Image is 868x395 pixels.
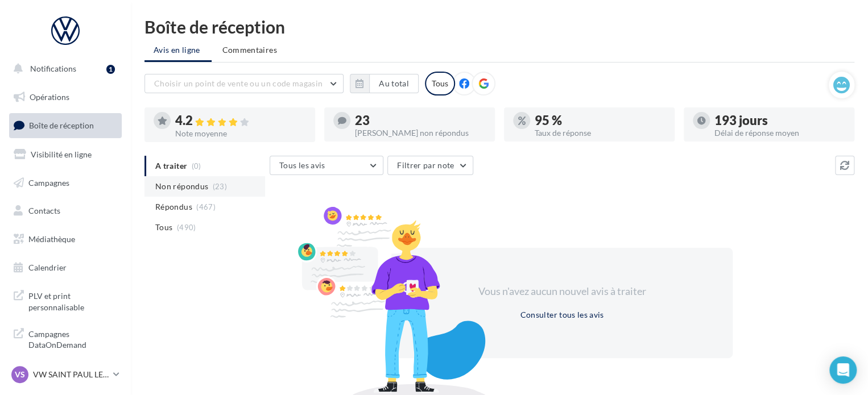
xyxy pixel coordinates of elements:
span: Campagnes DataOnDemand [28,326,117,351]
span: (23) [213,182,227,191]
div: 193 jours [714,114,845,127]
span: Répondus [155,201,192,213]
a: Contacts [7,199,124,223]
div: 1 [106,65,115,74]
div: Open Intercom Messenger [829,356,857,384]
a: Médiathèque [7,227,124,251]
button: Choisir un point de vente ou un code magasin [144,74,344,93]
span: VS [15,369,25,380]
a: Boîte de réception [7,113,124,138]
span: (490) [177,223,196,232]
span: Non répondus [155,181,208,192]
div: [PERSON_NAME] non répondus [355,129,486,137]
span: Contacts [28,206,60,215]
button: Consulter tous les avis [515,308,608,322]
div: Tous [425,72,455,95]
button: Au total [350,74,419,93]
div: Vous n'avez aucun nouvel avis à traiter [464,284,660,299]
a: Opérations [7,85,124,109]
span: (467) [196,202,216,211]
span: Tous [155,222,172,233]
div: 4.2 [175,114,306,127]
span: Notifications [30,64,76,73]
div: 23 [355,114,486,127]
p: VW SAINT PAUL LES DAX [33,369,109,380]
button: Au total [369,74,419,93]
span: Commentaires [222,45,277,55]
span: Tous les avis [279,160,325,170]
div: 95 % [535,114,666,127]
a: Campagnes DataOnDemand [7,322,124,355]
div: Boîte de réception [144,18,854,35]
a: Campagnes [7,171,124,195]
div: Taux de réponse [535,129,666,137]
a: VS VW SAINT PAUL LES DAX [9,364,122,385]
span: Boîte de réception [29,120,94,130]
button: Filtrer par note [387,156,473,175]
button: Notifications 1 [7,57,119,81]
span: Choisir un point de vente ou un code magasin [154,78,323,88]
a: Visibilité en ligne [7,143,124,167]
a: Calendrier [7,256,124,280]
span: Médiathèque [28,234,75,244]
a: PLV et print personnalisable [7,284,124,317]
button: Tous les avis [270,156,383,175]
div: Note moyenne [175,130,306,138]
span: Campagnes [28,177,69,187]
span: Visibilité en ligne [31,149,92,159]
span: Opérations [30,92,69,102]
div: Délai de réponse moyen [714,129,845,137]
span: PLV et print personnalisable [28,288,117,313]
span: Calendrier [28,263,67,272]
